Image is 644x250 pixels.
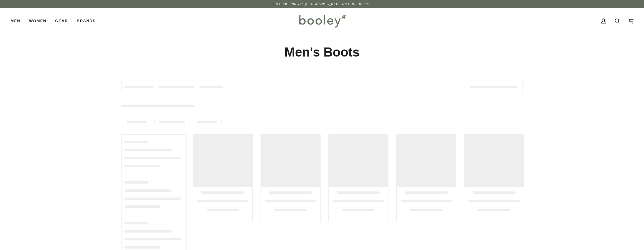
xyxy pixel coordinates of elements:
a: Women [25,8,51,34]
a: Brands [72,8,100,34]
img: Booley [297,13,348,29]
a: Men [10,8,25,34]
span: Gear [55,18,68,24]
span: Brands [77,18,96,24]
p: Free Shipping in [GEOGRAPHIC_DATA] on Orders €50+ [272,2,371,6]
h1: Men's Boots [121,44,523,60]
span: Men [10,18,20,24]
span: Women [29,18,46,24]
a: Gear [51,8,72,34]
